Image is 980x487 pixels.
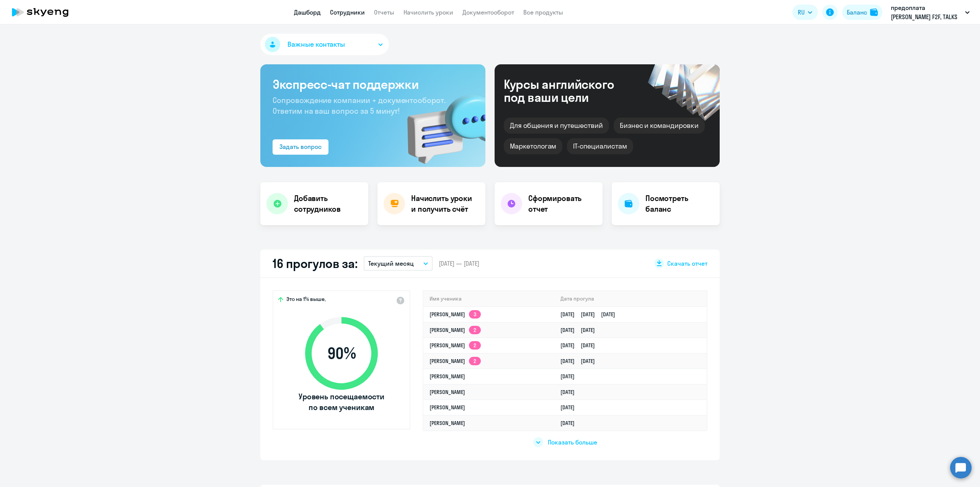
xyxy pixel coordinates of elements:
th: Имя ученика [423,291,554,307]
h3: Экспресс-чат поддержки [273,77,473,92]
img: balance [870,8,878,16]
a: Все продукты [523,8,563,16]
a: [DATE] [560,373,581,380]
h2: 16 прогулов за: [273,256,358,271]
app-skyeng-badge: 2 [469,341,481,350]
a: [PERSON_NAME]2 [430,327,481,333]
a: [PERSON_NAME] [430,373,465,380]
h4: Начислить уроки и получить счёт [411,193,478,214]
a: Сотрудники [330,8,365,16]
h4: Сформировать отчет [528,193,596,214]
span: Показать больше [548,438,597,446]
span: Важные контакты [287,39,345,49]
a: [PERSON_NAME]2 [430,358,481,364]
app-skyeng-badge: 2 [469,357,481,365]
span: 90 % [297,344,385,363]
span: [DATE] — [DATE] [439,259,479,268]
div: Для общения и путешествий [504,118,609,134]
span: Уровень посещаемости по всем ученикам [297,391,385,413]
a: [PERSON_NAME]3 [430,311,481,318]
div: Задать вопрос [279,142,322,151]
span: RU [798,8,805,17]
div: Баланс [847,8,867,17]
a: [PERSON_NAME] [430,404,465,411]
h4: Добавить сотрудников [294,193,362,214]
span: Это на 1% выше, [286,296,326,305]
div: Курсы английского под ваши цели [504,78,635,104]
a: [DATE] [560,389,581,395]
div: Бизнес и командировки [614,118,705,134]
a: [PERSON_NAME] [430,420,465,427]
span: Скачать отчет [667,259,707,268]
a: Документооборот [462,8,514,16]
button: RU [792,5,818,20]
a: Отчеты [374,8,394,16]
a: Начислить уроки [403,8,453,16]
button: Задать вопрос [273,139,328,155]
a: [DATE][DATE] [560,342,601,349]
div: IT-специалистам [567,138,633,154]
span: Сопровождение компании + документооборот. Ответим на ваш вопрос за 5 минут! [273,95,446,116]
a: Дашборд [294,8,321,16]
img: bg-img [396,81,485,167]
a: [DATE] [560,404,581,411]
app-skyeng-badge: 3 [469,310,481,319]
div: Маркетологам [504,138,562,154]
a: [DATE][DATE] [560,327,601,333]
button: предоплата [PERSON_NAME] F2F, TALKS [DATE]-[DATE], НЛМК, ПАО [887,3,973,21]
button: Балансbalance [842,5,882,20]
a: [PERSON_NAME] [430,389,465,395]
th: Дата прогула [554,291,707,307]
button: Текущий месяц [364,256,433,271]
h4: Посмотреть баланс [645,193,714,214]
p: Текущий месяц [368,259,414,268]
button: Важные контакты [260,34,389,55]
app-skyeng-badge: 2 [469,326,481,334]
a: [DATE][DATE] [560,358,601,364]
a: [DATE][DATE][DATE] [560,311,621,318]
a: [PERSON_NAME]2 [430,342,481,349]
p: предоплата [PERSON_NAME] F2F, TALKS [DATE]-[DATE], НЛМК, ПАО [891,3,962,21]
a: [DATE] [560,420,581,427]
